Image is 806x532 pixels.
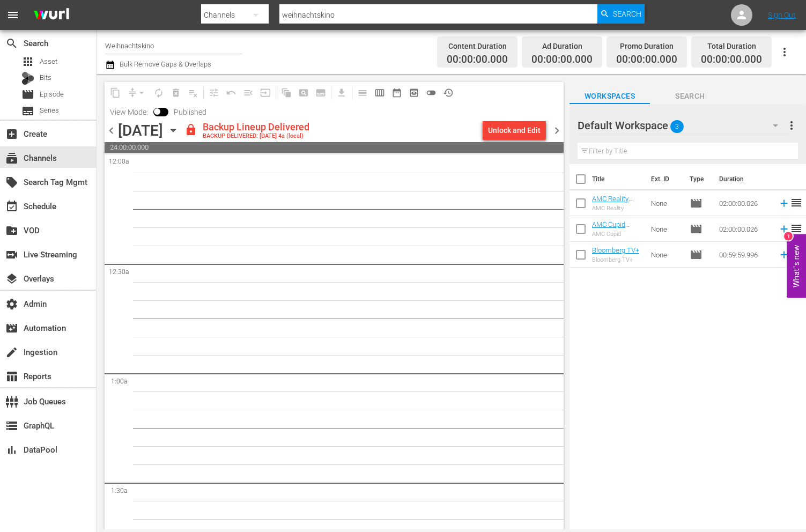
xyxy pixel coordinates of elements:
[21,105,34,117] span: Series
[5,128,18,141] span: Create
[592,220,634,237] a: AMC Cupid (Generic EPG)
[713,164,777,194] th: Duration
[40,105,59,116] span: Series
[167,84,184,101] span: Select an event to delete
[778,223,790,235] svg: Add to Schedule
[570,90,650,103] span: Workspaces
[21,72,34,85] div: Bits
[5,444,18,456] span: DataPool
[426,87,437,98] span: toggle_off
[240,84,257,101] span: Fill episodes with ad slates
[295,84,312,101] span: Create Search Block
[5,346,18,359] span: Ingestion
[223,84,240,101] span: Revert to Primary Episode
[105,142,564,153] span: 24:00:00.000
[329,82,350,103] span: Download as CSV
[483,121,546,140] button: Unlock and Edit
[443,87,454,98] span: history_outlined
[715,190,774,216] td: 02:00:00.026
[5,37,18,50] span: Search
[5,200,18,213] span: Schedule
[597,4,645,24] button: Search
[785,113,798,138] button: more_vert
[350,82,371,103] span: Day Calendar View
[701,39,762,54] div: Total Duration
[202,82,223,103] span: Customize Events
[592,164,645,194] th: Title
[715,242,774,268] td: 00:59:59.996
[592,246,639,254] a: Bloomberg TV+
[21,55,34,68] span: Asset
[168,108,212,116] span: Published
[40,72,51,83] span: Bits
[118,60,211,68] span: Bulk Remove Gaps & Overlaps
[690,248,703,261] span: Episode
[371,84,388,101] span: Week Calendar View
[5,322,18,335] span: Automation
[184,84,202,101] span: Clear Lineup
[21,88,34,101] span: Episode
[5,152,18,165] span: Channels
[531,39,593,54] div: Ad Duration
[790,196,803,209] span: reorder
[768,11,796,19] a: Sign Out
[312,84,329,101] span: Create Series Block
[690,197,703,210] span: Episode
[440,84,457,101] span: View History
[124,84,150,101] span: Remove Gaps & Overlaps
[118,122,163,139] div: [DATE]
[105,108,153,116] span: View Mode:
[184,123,197,136] span: lock
[647,242,685,268] td: None
[447,39,508,54] div: Content Duration
[107,84,124,101] span: Copy Lineup
[374,87,385,98] span: calendar_view_week_outlined
[5,395,18,408] span: Job Queues
[40,56,57,67] span: Asset
[647,190,685,216] td: None
[785,119,798,132] span: more_vert
[6,9,19,21] span: menu
[778,197,790,209] svg: Add to Schedule
[592,195,634,211] a: AMC Reality (Generic EPG)
[645,164,683,194] th: Ext. ID
[592,205,642,212] div: AMC Reality
[488,121,541,140] div: Unlock and Edit
[787,234,806,298] button: Open Feedback Widget
[650,90,730,103] span: Search
[5,248,18,261] span: Live Streaming
[613,4,641,24] span: Search
[784,232,793,241] div: 1
[5,224,18,237] span: VOD
[153,108,161,115] span: Toggle to switch from Published to Draft view.
[447,54,508,66] span: 00:00:00.000
[5,176,18,189] span: Search Tag Mgmt
[550,124,564,137] span: chevron_right
[391,87,402,98] span: date_range_outlined
[203,121,309,133] div: Backup Lineup Delivered
[616,39,677,54] div: Promo Duration
[203,133,309,140] div: BACKUP DELIVERED: [DATE] 4a (local)
[683,164,713,194] th: Type
[670,115,684,138] span: 3
[274,82,295,103] span: Refresh All Search Blocks
[647,216,685,242] td: None
[105,124,118,137] span: chevron_left
[531,54,593,66] span: 00:00:00.000
[26,3,77,28] img: ans4CAIJ8jUAAAAAAAAAAAAAAAAAAAAAAAAgQb4GAAAAAAAAAAAAAAAAAAAAAAAAJMjXAAAAAAAAAAAAAAAAAAAAAAAAgAT5G...
[5,419,18,432] span: GraphQL
[5,370,18,383] span: Reports
[5,298,18,311] span: Admin
[5,272,18,285] span: Overlays
[715,216,774,242] td: 02:00:00.026
[592,231,642,238] div: AMC Cupid
[592,256,639,263] div: Bloomberg TV+
[690,223,703,235] span: Episode
[701,54,762,66] span: 00:00:00.000
[778,249,790,261] svg: Add to Schedule
[150,84,167,101] span: Loop Content
[257,84,274,101] span: Update Metadata from Key Asset
[790,222,803,235] span: reorder
[578,110,788,141] div: Default Workspace
[616,54,677,66] span: 00:00:00.000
